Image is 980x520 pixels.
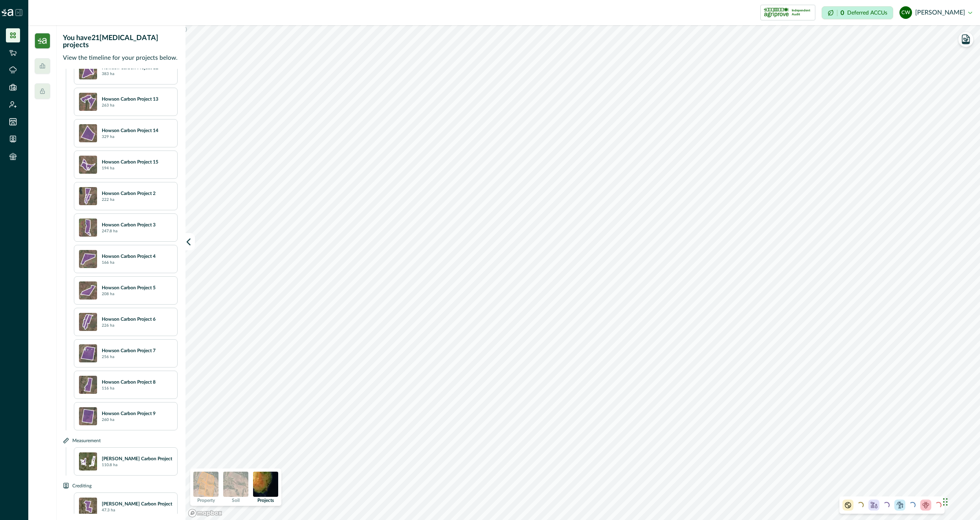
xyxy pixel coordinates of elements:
[79,313,97,331] img: gZ7QDdQ7N9UAAAAASUVORK5CYII=
[102,323,114,329] p: 226 ha
[257,498,274,503] p: Projects
[35,33,50,49] img: insight_carbon-39e2b7a3.png
[102,127,158,134] p: Howson Carbon Project 14
[79,498,97,516] img: 0XLWlaGjzLQmKXHHzh1WAA0XplL85Ab9Bik0e8ABTwDAyBbwB5R4YLQeLRQapYmvaH9CRIojPS6bmqd4IhQY3PFmaKFPiVHhK...
[102,410,156,417] p: Howson Carbon Project 9
[102,221,156,228] p: Howson Carbon Project 3
[223,472,248,497] img: soil preview
[764,6,789,19] img: certification logo
[102,462,117,468] p: 110.8 ha
[102,260,114,266] p: 166 ha
[253,472,278,497] img: projects preview
[197,498,215,503] p: Property
[79,219,97,237] img: pZkxOT7bzCadg4ylas2oHTZD8L5Sb8MXLCxasAAAAAElFTkSuQmCC
[899,3,972,22] button: cadel watson[PERSON_NAME]
[102,455,172,462] p: [PERSON_NAME] Carbon Project
[941,482,980,520] iframe: Chat Widget
[72,482,92,489] p: Crediting
[102,284,156,291] p: Howson Carbon Project 5
[188,509,222,518] a: Mapbox logo
[102,71,114,77] p: 383 ha
[102,103,114,108] p: 263 ha
[102,386,114,391] p: 116 ha
[79,344,97,362] img: D6bxTW6nvqryAAAAAElFTkSuQmCC
[102,347,156,354] p: Howson Carbon Project 7
[943,490,948,514] div: Drag
[63,35,181,49] p: You have 21 [MEDICAL_DATA] projects
[102,134,114,140] p: 329 ha
[185,25,980,520] canvas: Map
[792,9,812,17] p: Independent Audit
[102,253,156,260] p: Howson Carbon Project 4
[79,407,97,425] img: pOQAAAAASUVORK5CYII=
[102,190,156,197] p: Howson Carbon Project 2
[102,507,115,513] p: 47.3 ha
[102,417,114,423] p: 260 ha
[2,9,13,16] img: Logo
[102,316,156,323] p: Howson Carbon Project 6
[102,96,158,103] p: Howson Carbon Project 13
[102,379,156,386] p: Howson Carbon Project 8
[760,5,815,20] button: certification logoIndependent Audit
[79,93,97,111] img: IwAFsO5gciXoC7TlAwO4AhTxQDekCW7y31aCLODwMO6vAAAAAElFTkSuQmCC
[102,197,114,203] p: 222 ha
[102,354,114,360] p: 256 ha
[79,61,97,79] img: AWBuWEjrtKRqAAAAAElFTkSuQmCC
[79,452,97,470] img: idwAAAABJRU5ErkJggg==
[79,250,97,268] img: H8C64XRA+ctrHwAAAAASUVORK5CYII=
[79,187,97,205] img: J9DIUntk7rjPQMlLIGbdNHx9IpUxeQnd8YC0TppnsIJH7bnnfwMRLb2xAogq2gAAAABJRU5ErkJggg==
[841,10,844,16] p: 0
[79,376,97,394] img: hcwIj1L3mxvSQAAAABJRU5ErkJggg==
[79,156,97,174] img: BGGEx8NQmQITdVZ9r+YL1zVtxrSKgAAAABJRU5ErkJggg==
[79,281,97,300] img: xejRd45NmoOpgAAAABJRU5ErkJggg==
[102,165,114,171] p: 194 ha
[63,53,181,62] p: View the timeline for your projects below.
[102,158,158,165] p: Howson Carbon Project 15
[193,472,218,497] img: property preview
[72,437,101,444] p: Measurement
[232,498,240,503] p: Soil
[847,10,887,16] p: Deferred ACCUs
[102,500,172,507] p: [PERSON_NAME] Carbon Project
[102,291,114,297] p: 208 ha
[102,228,117,234] p: 247.8 ha
[79,124,97,142] img: xFUbRzyVmL8XR3ZC6RDktRhUdd+De3LdY6zGc6gows5KaQAagXkwZkpr8D7RgHA57GkOlAAAAAElFTkSuQmCC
